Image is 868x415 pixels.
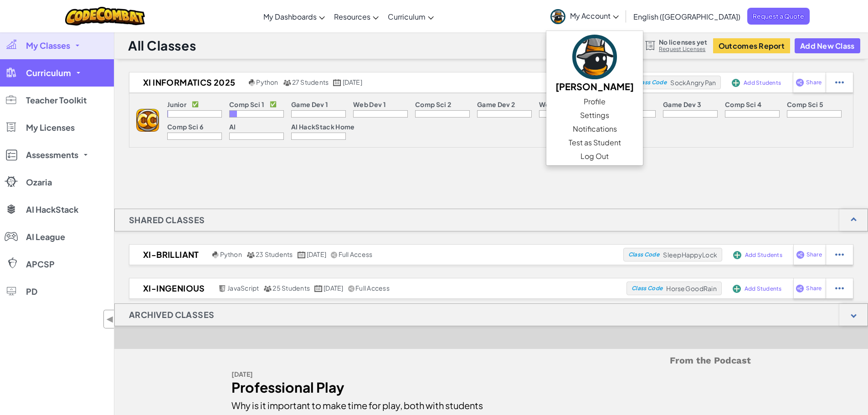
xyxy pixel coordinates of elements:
img: IconStudentEllipsis.svg [835,251,844,259]
span: Add Students [745,252,782,258]
img: MultipleUsers.png [263,285,272,292]
img: IconShare_Gray.svg [348,285,354,292]
h1: Archived Classes [115,303,228,326]
p: Comp Sci 4 [725,101,761,108]
a: [PERSON_NAME] [546,33,643,95]
h5: [PERSON_NAME] [555,79,634,93]
span: Curriculum [26,69,71,77]
h1: Shared Classes [115,209,219,231]
p: Web Dev 2 [539,101,573,108]
p: AI [229,123,236,130]
span: My Dashboards [263,12,317,21]
span: Curriculum [388,12,426,21]
h5: From the Podcast [231,354,751,368]
p: Game Dev 2 [477,101,515,108]
img: IconAddStudents.svg [733,251,741,259]
p: Comp Sci 6 [167,123,203,130]
span: Class Code [636,80,667,85]
a: Notifications [546,122,643,136]
span: Share [806,286,822,291]
span: Full Access [355,284,390,292]
span: Python [256,78,278,86]
img: python.png [212,251,219,258]
p: Game Dev 1 [291,101,328,108]
a: Log Out [546,149,643,163]
img: avatar [572,35,617,79]
img: MultipleUsers.png [247,251,255,258]
img: logo [136,109,159,132]
img: calendar.svg [298,251,306,258]
span: Share [806,80,822,85]
span: AI League [26,233,65,241]
span: My Licenses [26,123,75,132]
img: IconAddStudents.svg [733,285,741,293]
span: ◀ [106,313,114,326]
span: 25 Students [272,284,310,292]
span: English ([GEOGRAPHIC_DATA]) [633,12,740,21]
span: Full Access [339,250,373,258]
img: MultipleUsers.png [283,79,291,86]
a: My Dashboards [259,4,329,29]
img: CodeCombat logo [65,7,145,26]
span: Add Students [745,286,782,292]
p: Comp Sci 5 [787,101,823,108]
span: [DATE] [307,250,326,258]
img: calendar.svg [314,285,323,292]
div: Professional Play [231,381,484,394]
span: Teacher Toolkit [26,96,87,104]
span: [DATE] [343,78,362,86]
button: Add New Class [795,38,860,53]
a: Test as Student [546,136,643,149]
p: AI HackStack Home [291,123,355,130]
p: Junior [167,101,186,108]
img: IconStudentEllipsis.svg [835,78,844,87]
img: IconStudentEllipsis.svg [835,284,844,292]
span: Class Code [628,252,659,257]
p: Web Dev 1 [353,101,386,108]
a: Resources [329,4,383,29]
a: Profile [546,95,643,108]
h2: XI Informatics 2025 [129,76,247,89]
span: SleepHappyLock [663,251,717,259]
a: Curriculum [383,4,438,29]
span: 23 Students [256,250,293,258]
p: ✅ [270,101,277,108]
img: javascript.png [218,285,226,292]
img: avatar [550,9,565,24]
img: IconShare_Purple.svg [796,284,804,292]
a: XI-Brilliant Python 23 Students [DATE] Full Access [129,248,623,261]
a: Settings [546,108,643,122]
p: Comp Sci 1 [229,101,264,108]
a: English ([GEOGRAPHIC_DATA]) [629,4,745,29]
span: Class Code [632,286,663,291]
span: Notifications [573,123,617,134]
span: AI HackStack [26,205,78,214]
span: JavaScript [227,284,259,292]
a: XI Informatics 2025 Python 27 Students [DATE] [129,76,631,89]
span: 27 Students [292,78,329,86]
span: Python [220,250,242,258]
a: Request Licenses [659,46,707,53]
img: calendar.svg [333,79,341,86]
img: python.png [249,79,256,86]
div: [DATE] [231,368,484,381]
img: IconShare_Gray.svg [331,251,337,258]
p: ✅ [192,101,199,108]
span: Request a Quote [747,8,810,25]
a: My Account [546,2,623,31]
span: Share [806,252,822,257]
span: HorseGoodRain [666,284,716,292]
h1: All Classes [128,37,196,54]
p: Game Dev 3 [663,101,701,108]
span: Assessments [26,151,78,159]
span: Add Students [744,80,781,86]
img: IconShare_Purple.svg [796,251,805,259]
img: IconAddStudents.svg [732,79,740,87]
button: Outcomes Report [713,38,790,53]
span: SockAngryPan [670,78,716,87]
span: Resources [334,12,370,21]
h2: XI-Brilliant [129,248,210,261]
h2: XI-Ingenious [129,282,216,295]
